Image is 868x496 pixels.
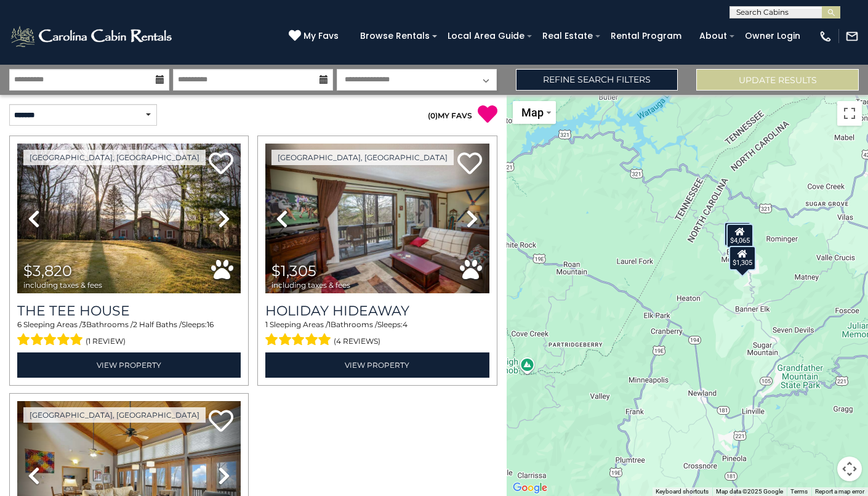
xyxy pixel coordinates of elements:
span: ( ) [428,111,438,120]
span: (4 reviews) [334,333,380,349]
a: About [693,26,733,46]
a: Browse Rentals [354,26,436,46]
span: 0 [430,111,435,120]
span: 3 [82,320,86,329]
img: thumbnail_167757115.jpeg [17,144,241,293]
span: Map data ©2025 Google [716,488,783,495]
img: White-1-2.png [9,24,175,49]
span: My Favs [303,30,339,43]
div: $3,820 [724,222,751,246]
a: Open this area in Google Maps (opens a new window) [510,480,550,496]
a: [GEOGRAPHIC_DATA], [GEOGRAPHIC_DATA] [23,407,206,423]
a: View Property [17,352,241,378]
img: thumbnail_163267576.jpeg [265,144,489,293]
div: $1,305 [729,245,756,270]
span: including taxes & fees [271,281,350,289]
a: Rental Program [605,26,688,46]
span: 1 [328,320,331,329]
a: Real Estate [536,26,599,46]
div: $4,065 [726,224,753,248]
a: Refine Search Filters [516,69,678,91]
a: Local Area Guide [441,26,531,46]
span: including taxes & fees [23,281,102,289]
a: Terms (opens in new tab) [790,488,808,495]
a: View Property [265,352,489,378]
button: Map camera controls [837,457,862,481]
span: 6 [17,320,22,329]
a: Add to favorites [457,151,482,177]
div: Sleeping Areas / Bathrooms / Sleeps: [265,319,489,349]
a: The Tee House [17,303,241,319]
a: [GEOGRAPHIC_DATA], [GEOGRAPHIC_DATA] [23,150,206,165]
img: mail-regular-white.png [845,30,859,43]
span: (1 review) [86,333,126,349]
span: 1 [265,320,268,329]
a: My Favs [289,30,342,43]
span: $1,305 [271,262,316,280]
a: Report a map error [815,488,864,495]
a: Add to favorites [209,151,233,177]
span: 16 [207,320,214,329]
a: Owner Login [739,26,806,46]
a: (0)MY FAVS [428,111,472,120]
div: Sleeping Areas / Bathrooms / Sleeps: [17,319,241,349]
img: Google [510,480,550,496]
span: Map [521,106,544,119]
button: Toggle fullscreen view [837,101,862,126]
a: [GEOGRAPHIC_DATA], [GEOGRAPHIC_DATA] [271,150,454,165]
img: phone-regular-white.png [819,30,832,43]
span: 2 Half Baths / [133,320,182,329]
span: $3,820 [23,262,72,280]
span: 4 [403,320,408,329]
button: Keyboard shortcuts [656,487,709,496]
button: Change map style [513,101,556,124]
a: Holiday Hideaway [265,303,489,319]
a: Add to favorites [209,409,233,435]
button: Update Results [696,69,859,91]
